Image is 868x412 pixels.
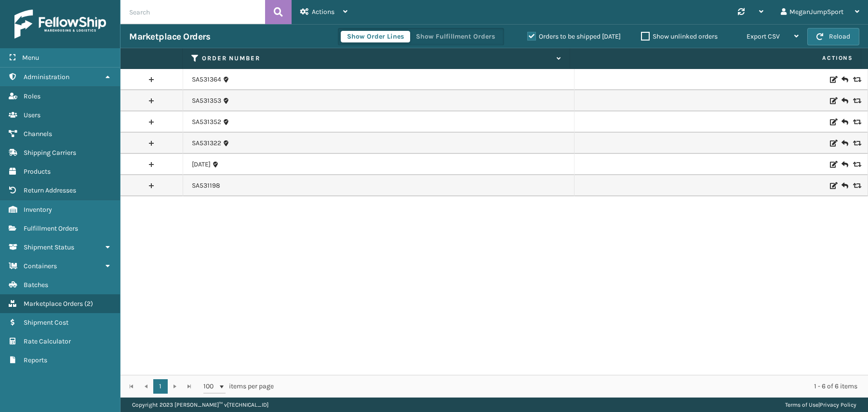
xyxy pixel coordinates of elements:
[841,117,847,127] i: Create Return Label
[24,243,74,251] span: Shipment Status
[24,130,52,138] span: Channels
[24,73,69,81] span: Administration
[24,356,47,364] span: Reports
[24,318,68,327] span: Shipment Cost
[287,382,857,391] div: 1 - 6 of 6 items
[192,117,221,127] a: SA531352
[747,32,780,41] span: Export CSV
[192,138,221,148] a: SA531322
[841,160,847,169] i: Create Return Label
[841,96,847,106] i: Create Return Label
[192,96,221,106] a: SA531353
[153,379,168,394] a: 1
[853,140,859,147] i: Replace
[22,54,39,62] span: Menu
[24,300,83,308] span: Marketplace Orders
[129,31,210,42] h3: Marketplace Orders
[853,119,859,125] i: Replace
[853,76,859,83] i: Replace
[24,337,71,345] span: Rate Calculator
[820,401,856,408] a: Privacy Policy
[830,76,836,83] i: Edit
[841,181,847,191] i: Create Return Label
[24,111,40,119] span: Users
[853,161,859,168] i: Replace
[203,379,274,394] span: items per page
[192,160,211,169] a: [DATE]
[830,119,836,125] i: Edit
[830,161,836,168] i: Edit
[24,224,78,233] span: Fulfillment Orders
[203,382,218,391] span: 100
[312,8,334,16] span: Actions
[410,31,501,42] button: Show Fulfillment Orders
[341,31,410,42] button: Show Order Lines
[24,167,51,176] span: Products
[132,398,268,412] p: Copyright 2023 [PERSON_NAME]™ v [TECHNICAL_ID]
[24,149,76,157] span: Shipping Carriers
[527,32,621,41] label: Orders to be shipped [DATE]
[24,281,48,289] span: Batches
[24,92,40,100] span: Roles
[841,75,847,84] i: Create Return Label
[202,54,552,63] label: Order Number
[830,140,836,147] i: Edit
[84,300,93,308] span: ( 2 )
[192,75,221,84] a: SA531364
[785,398,856,412] div: |
[14,10,106,39] img: logo
[853,182,859,189] i: Replace
[830,182,836,189] i: Edit
[641,32,718,41] label: Show unlinked orders
[24,186,76,194] span: Return Addresses
[841,138,847,148] i: Create Return Label
[24,206,52,214] span: Inventory
[853,97,859,104] i: Replace
[192,181,220,191] a: SA531198
[807,28,859,45] button: Reload
[785,401,818,408] a: Terms of Use
[24,262,57,270] span: Containers
[573,50,859,66] span: Actions
[830,97,836,104] i: Edit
